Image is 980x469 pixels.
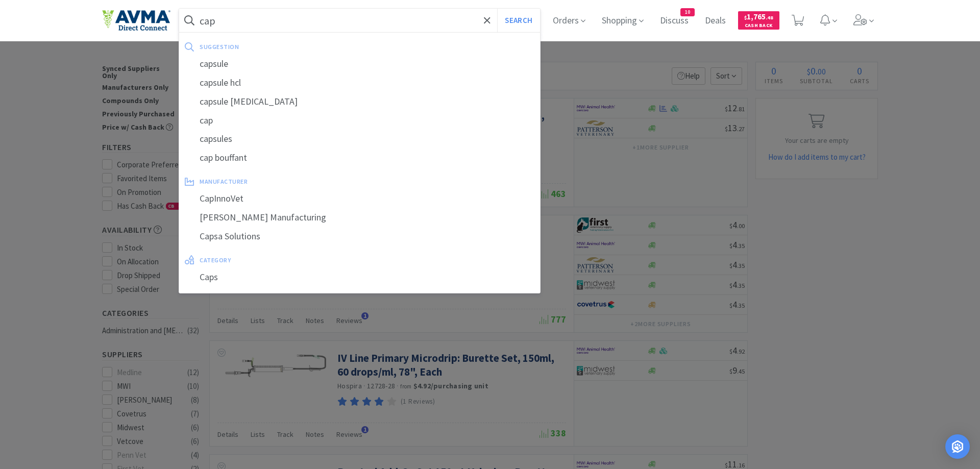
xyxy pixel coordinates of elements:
div: capsules [179,130,540,149]
div: capsule hcl [179,73,540,92]
img: e4e33dab9f054f5782a47901c742baa9_102.png [102,10,170,31]
span: 1,765 [744,12,773,21]
div: capsule [MEDICAL_DATA] [179,92,540,111]
div: capsule [179,55,540,73]
div: Caps [179,268,540,287]
div: Capsa Solutions [179,227,540,246]
a: $1,765.48Cash Back [738,7,779,34]
div: cap bouffant [179,149,540,167]
div: manufacturer [200,174,390,189]
div: [PERSON_NAME] Manufacturing [179,208,540,227]
div: category [200,252,382,268]
span: 10 [681,9,694,16]
a: Deals [701,16,730,26]
input: Search by item, sku, manufacturer, ingredient, size... [179,9,540,32]
span: . 48 [766,14,773,21]
div: CapInnoVet [179,189,540,208]
span: Cash Back [744,23,773,30]
div: Open Intercom Messenger [945,434,970,459]
a: Discuss10 [656,16,693,26]
span: $ [744,14,747,21]
div: suggestion [200,39,386,55]
button: Search [497,9,540,32]
div: cap [179,111,540,130]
